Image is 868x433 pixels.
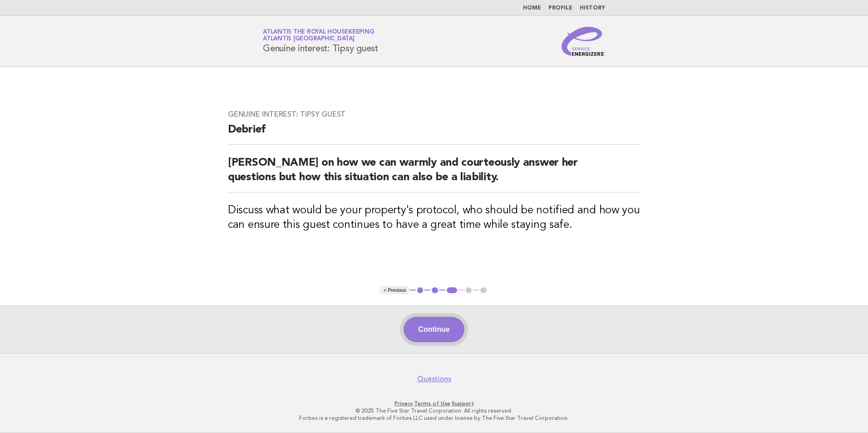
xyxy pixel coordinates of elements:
button: 2 [430,286,439,295]
a: Privacy [395,400,413,407]
button: < Previous [380,286,409,295]
button: 1 [416,286,425,295]
h1: Genuine interest: Tipsy guest [263,30,378,53]
button: Continue [404,317,464,342]
a: Terms of Use [414,400,450,407]
h3: Genuine interest: Tipsy guest [228,110,640,119]
h2: [PERSON_NAME] on how we can warmly and courteously answer her questions but how this situation ca... [228,156,640,192]
button: 3 [445,286,459,295]
p: © 2025 The Five Star Travel Corporation. All rights reserved. [156,407,712,414]
a: Home [523,5,541,11]
a: Questions [417,374,451,384]
a: Support [452,400,474,407]
a: Atlantis the Royal HousekeepingAtlantis [GEOGRAPHIC_DATA] [263,29,374,42]
a: History [580,5,605,11]
p: Forbes is a registered trademark of Forbes LLC used under license by The Five Star Travel Corpora... [156,414,712,422]
h3: Discuss what would be your property's protocol, who should be notified and how you can ensure thi... [228,203,640,232]
h2: Debrief [228,123,640,145]
p: · · [156,400,712,407]
span: Atlantis [GEOGRAPHIC_DATA] [263,36,355,42]
a: Profile [548,5,572,11]
img: Service Energizers [562,27,605,56]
